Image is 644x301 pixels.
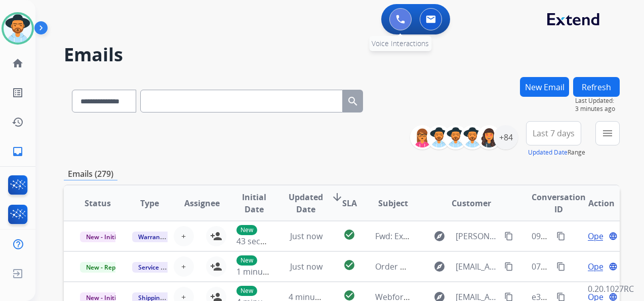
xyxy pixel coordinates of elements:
p: New [236,255,257,266]
mat-icon: inbox [12,145,24,158]
p: Emails (279) [64,168,117,180]
mat-icon: content_copy [504,232,513,241]
mat-icon: person_add [210,260,222,273]
span: Service Support [132,262,190,273]
span: Initial Date [236,191,272,215]
span: Customer [452,197,491,209]
span: 3 minutes ago [575,105,620,113]
mat-icon: list_alt [12,87,24,99]
mat-icon: language [609,232,618,241]
span: Open [588,260,609,273]
span: [PERSON_NAME][EMAIL_ADDRESS][PERSON_NAME][DOMAIN_NAME] [456,230,499,242]
mat-icon: check_circle [343,229,355,241]
span: Last Updated: [575,97,620,105]
span: New - Reply [80,262,126,273]
span: Updated Date [289,191,323,215]
span: Warranty Ops [132,232,184,242]
span: Order 4124b54d-a0ae-4314-934d-cfe6ec130f61 [375,261,552,272]
button: New Email [520,77,569,97]
mat-icon: content_copy [556,232,566,241]
mat-icon: home [12,57,24,69]
span: Conversation ID [532,191,586,215]
span: Type [140,197,159,209]
span: Just now [290,261,323,272]
span: Subject [378,197,408,209]
span: Range [528,148,585,157]
span: Open [588,230,609,242]
mat-icon: explore [433,260,446,273]
span: New - Initial [80,232,127,242]
p: New [236,225,257,235]
span: SLA [342,197,357,209]
span: Last 7 days [533,131,575,135]
span: + [181,260,186,273]
mat-icon: history [12,116,24,128]
span: Just now [290,231,323,242]
button: Updated Date [528,148,568,157]
button: + [174,226,194,246]
button: + [174,256,194,277]
mat-icon: content_copy [556,262,566,271]
span: 43 seconds ago [236,236,296,247]
span: + [181,230,186,242]
h2: Emails [64,45,620,65]
mat-icon: search [347,95,359,107]
span: [EMAIL_ADDRESS][DOMAIN_NAME] [456,260,499,273]
span: Voice Interactions [372,39,429,48]
mat-icon: person_add [210,230,222,242]
mat-icon: arrow_downward [331,191,343,203]
mat-icon: explore [433,230,446,242]
p: 0.20.1027RC [588,283,634,295]
p: New [236,286,257,296]
div: +84 [494,125,518,149]
button: Last 7 days [526,121,581,145]
mat-icon: menu [601,127,614,139]
mat-icon: language [609,262,618,271]
th: Action [568,185,620,221]
mat-icon: check_circle [343,259,355,271]
span: Status [85,197,111,209]
span: Assignee [184,197,220,209]
button: Refresh [573,77,620,97]
span: Fwd: Extend Customer Issue [375,231,482,242]
span: 1 minute ago [236,266,287,277]
mat-icon: content_copy [504,262,513,271]
img: avatar [4,14,32,43]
